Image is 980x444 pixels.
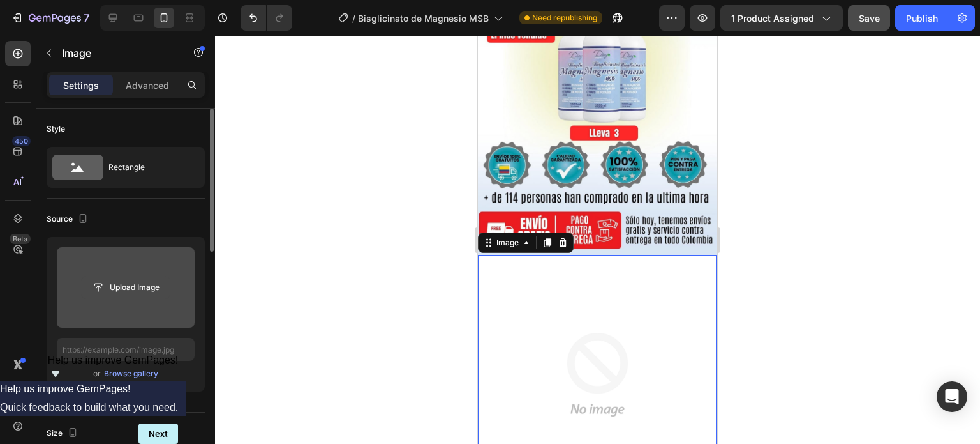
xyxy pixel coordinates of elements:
[731,11,814,25] span: 1 product assigned
[478,36,717,444] iframe: Design area
[937,381,967,412] div: Open Intercom Messenger
[241,5,292,31] div: Undo/Redo
[84,10,89,26] p: 7
[532,12,597,24] span: Need republishing
[5,5,95,31] button: 7
[62,45,170,61] p: Image
[47,211,91,228] div: Source
[352,11,355,25] span: /
[48,355,179,381] button: Show survey - Help us improve GemPages!
[358,11,489,25] span: Bisglicinato de Magnesio MSB
[81,276,170,299] button: Upload Image
[720,5,843,31] button: 1 product assigned
[906,11,938,25] div: Publish
[12,136,31,146] div: 450
[48,355,179,365] span: Help us improve GemPages!
[10,234,31,244] div: Beta
[63,79,99,92] p: Settings
[859,13,880,24] span: Save
[57,338,195,361] input: https://example.com/image.jpg
[108,153,186,182] div: Rectangle
[895,5,949,31] button: Publish
[47,123,65,135] div: Style
[848,5,890,31] button: Save
[126,79,169,92] p: Advanced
